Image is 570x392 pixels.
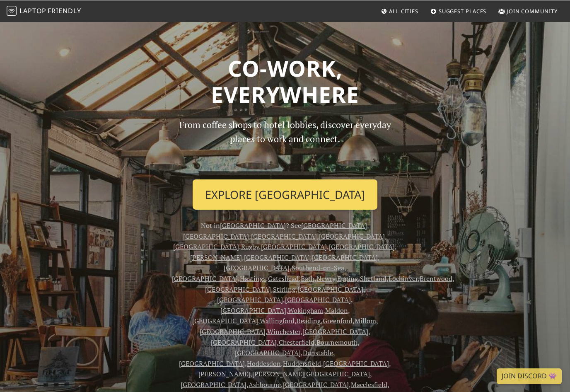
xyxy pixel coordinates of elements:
[7,4,81,18] a: LaptopFriendly LaptopFriendly
[279,337,314,346] a: Chesterfield
[172,117,398,172] p: From coffee shops to hotel lobbies, discover everyday places to work and connect.
[192,316,258,325] a: [GEOGRAPHIC_DATA]
[439,7,487,15] span: Suggest Places
[224,263,290,272] a: [GEOGRAPHIC_DATA]
[273,284,295,293] a: Stirling
[297,316,321,325] a: Reading
[427,3,490,18] a: Suggest Places
[267,327,300,336] a: Winchester
[240,273,266,283] a: Hastings
[19,6,46,15] span: Laptop
[172,273,238,283] a: [GEOGRAPHIC_DATA]
[288,305,323,315] a: Wokingham
[283,380,349,389] a: [GEOGRAPHIC_DATA]
[283,358,321,368] a: Huddersfield
[323,358,389,368] a: [GEOGRAPHIC_DATA]
[420,273,452,283] a: Brentwood
[205,284,271,293] a: [GEOGRAPHIC_DATA]
[181,380,246,389] a: [GEOGRAPHIC_DATA]
[355,316,376,325] a: Millom
[325,305,348,315] a: Maldon
[183,231,249,240] a: [GEOGRAPHIC_DATA]
[48,6,81,15] span: Friendly
[302,327,368,336] a: [GEOGRAPHIC_DATA]
[303,348,333,357] a: Dunstable
[179,358,245,368] a: [GEOGRAPHIC_DATA]
[220,220,286,230] a: [GEOGRAPHIC_DATA]
[7,5,17,15] img: LaptopFriendly
[292,263,344,272] a: Southend-on-Sea
[198,369,250,378] a: [PERSON_NAME]
[312,252,378,261] a: [GEOGRAPHIC_DATA]
[301,273,314,283] a: Bath
[241,242,259,251] a: Rugby
[54,55,516,107] h1: Co-work, Everywhere
[377,3,422,18] a: All Cities
[249,380,281,389] a: Ashbourne
[316,273,335,283] a: Newry
[261,242,327,251] a: [GEOGRAPHIC_DATA]
[173,242,239,251] a: [GEOGRAPHIC_DATA]
[268,273,299,283] a: Gateshead
[351,380,387,389] a: Macclesfield
[217,295,283,304] a: [GEOGRAPHIC_DATA]
[211,337,277,346] a: [GEOGRAPHIC_DATA]
[507,7,558,15] span: Join Community
[389,273,418,283] a: Lochinver
[251,231,317,240] a: [GEOGRAPHIC_DATA]
[244,252,310,261] a: [GEOGRAPHIC_DATA]
[200,327,266,336] a: [GEOGRAPHIC_DATA]
[252,369,370,378] a: [PERSON_NAME][GEOGRAPHIC_DATA]
[329,242,395,251] a: [GEOGRAPHIC_DATA]
[389,7,418,15] span: All Cities
[220,305,286,315] a: [GEOGRAPHIC_DATA]
[235,348,301,357] a: [GEOGRAPHIC_DATA]
[285,295,351,304] a: [GEOGRAPHIC_DATA]
[495,3,561,18] a: Join Community
[360,273,386,283] a: Shetland
[337,273,358,283] a: Epping
[497,368,562,384] a: Join Discord 👾
[190,252,242,261] a: [PERSON_NAME]
[193,179,377,210] a: Explore [GEOGRAPHIC_DATA]
[319,231,385,240] a: [GEOGRAPHIC_DATA]
[316,337,357,346] a: Bournemouth
[323,316,353,325] a: Greenford
[247,358,281,368] a: Hoddesdon
[301,220,367,230] a: [GEOGRAPHIC_DATA]
[297,284,363,293] a: [GEOGRAPHIC_DATA]
[260,316,295,325] a: Wallingford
